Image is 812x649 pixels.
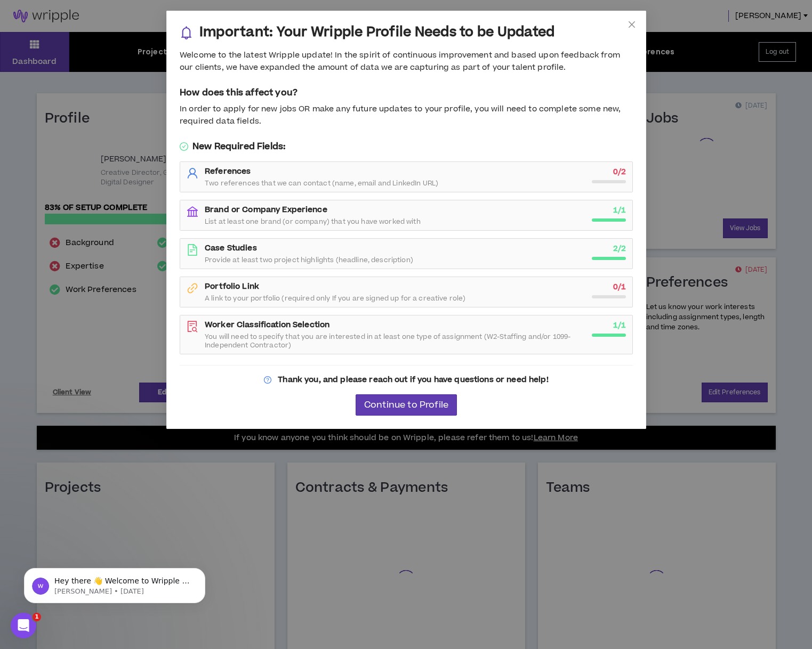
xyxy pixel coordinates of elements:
[617,11,646,39] button: Close
[205,281,259,292] strong: Portfolio Link
[613,205,625,216] strong: 1 / 1
[118,63,180,70] div: Keywords by Traffic
[106,62,115,70] img: tab_keywords_by_traffic_grey.svg
[205,332,585,350] span: You will need to specify that you are interested in at least one type of assignment (W2-Staffing ...
[613,320,625,331] strong: 1 / 1
[28,28,117,36] div: Domain: [DOMAIN_NAME]
[187,167,198,179] span: user
[205,319,329,330] strong: Worker Classification Selection
[628,20,636,29] span: close
[613,166,625,177] strong: 0 / 2
[180,26,193,39] span: bell
[187,244,198,256] span: file-text
[17,17,26,26] img: logo_orange.svg
[180,86,633,99] h5: How does this affect you?
[278,374,548,385] strong: Thank you, and please reach out if you have questions or need help!
[264,376,271,384] span: question-circle
[8,546,221,620] iframe: Intercom notifications message
[180,142,188,151] span: check-circle
[205,242,257,254] strong: Case Studies
[205,294,465,303] span: A link to your portfolio (required only If you are signed up for a creative role)
[613,243,625,254] strong: 2 / 2
[187,206,198,217] span: bank
[41,63,95,70] div: Domain Overview
[199,24,554,41] h3: Important: Your Wripple Profile Needs to be Updated
[180,140,633,153] h5: New Required Fields:
[205,166,251,177] strong: References
[355,394,456,416] button: Continue to Profile
[30,17,52,26] div: v 4.0.25
[180,50,633,74] div: Welcome to the latest Wripple update! In the spirit of continuous improvement and based upon feed...
[205,217,421,226] span: List at least one brand (or company) that you have worked with
[29,62,37,70] img: tab_domain_overview_orange.svg
[364,400,448,410] span: Continue to Profile
[613,281,625,293] strong: 0 / 1
[187,321,198,332] span: file-search
[205,256,413,264] span: Provide at least two project highlights (headline, description)
[187,282,198,294] span: link
[17,28,26,36] img: website_grey.svg
[205,204,327,215] strong: Brand or Company Experience
[180,103,633,127] div: In order to apply for new jobs OR make any future updates to your profile, you will need to compl...
[33,613,41,621] span: 1
[11,613,36,638] iframe: Intercom live chat
[205,179,438,188] span: Two references that we can contact (name, email and LinkedIn URL)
